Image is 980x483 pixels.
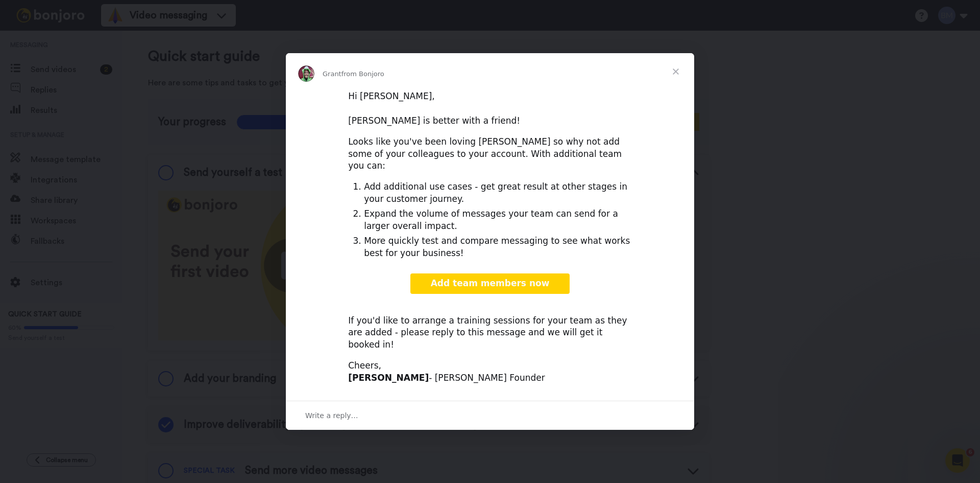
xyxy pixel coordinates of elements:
li: More quickly test and compare messaging to see what works best for your business! [364,235,632,260]
div: Cheers, - [PERSON_NAME] Founder [348,360,632,384]
li: Expand the volume of messages your team can send for a larger overall impact. [364,208,632,233]
span: Write a reply… [305,409,358,422]
div: Looks like you've been loving [PERSON_NAME] so why not add some of your colleagues to your accoun... [348,136,632,172]
li: Add additional use cases - get great result at other stages in your customer journey. [364,181,632,205]
a: Add team members now [410,273,570,294]
div: Open conversation and reply [286,401,694,430]
div: If you'd like to arrange a training sessions for your team as they are added - please reply to th... [348,303,632,351]
span: Close [657,53,694,90]
b: [PERSON_NAME] [348,373,429,383]
span: from Bonjoro [341,70,384,78]
span: Add team members now [431,278,550,288]
div: Hi [PERSON_NAME], [PERSON_NAME] is better with a friend! [348,90,632,127]
span: Grant [323,70,341,78]
img: Profile image for Grant [298,65,314,82]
